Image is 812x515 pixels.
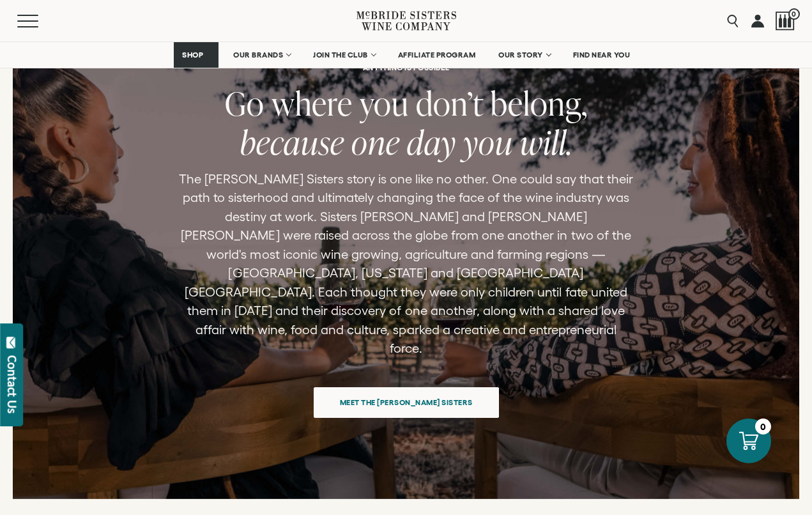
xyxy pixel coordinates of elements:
span: you [360,81,409,125]
div: 0 [755,419,771,434]
span: will. [520,120,572,164]
span: because [240,120,344,164]
a: JOIN THE CLUB [305,42,383,68]
span: OUR BRANDS [233,50,283,59]
a: SHOP [174,42,218,68]
a: OUR STORY [490,42,558,68]
a: Meet the [PERSON_NAME] Sisters [314,387,499,418]
span: OUR STORY [498,50,543,59]
div: Contact Us [6,355,19,413]
span: Go [225,81,264,125]
a: FIND NEAR YOU [565,42,639,68]
span: JOIN THE CLUB [313,50,368,59]
a: OUR BRANDS [225,42,298,68]
button: Mobile Menu Trigger [17,15,63,27]
span: AFFILIATE PROGRAM [398,50,476,59]
span: one [351,120,400,164]
span: day [407,120,456,164]
span: where [272,81,353,125]
span: belong, [491,81,588,125]
a: AFFILIATE PROGRAM [390,42,484,68]
span: you [463,120,513,164]
span: 0 [788,8,800,20]
span: Meet the [PERSON_NAME] Sisters [318,390,495,415]
span: SHOP [182,50,204,59]
span: don’t [416,81,484,125]
span: FIND NEAR YOU [573,50,631,59]
p: The [PERSON_NAME] Sisters story is one like no other. One could say that their path to sisterhood... [179,170,634,358]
